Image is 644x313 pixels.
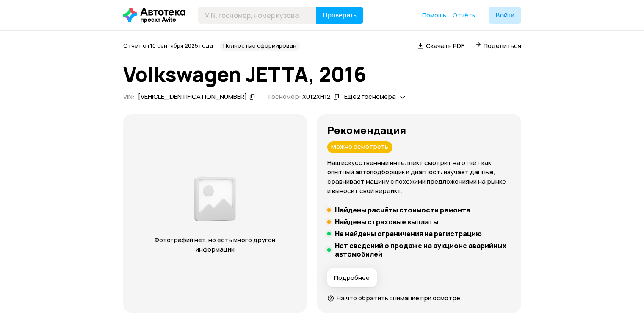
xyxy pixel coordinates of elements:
p: Наш искусственный интеллект смотрит на отчёт как опытный автоподборщик и диагност: изучает данные... [327,158,511,196]
button: Войти [489,7,521,24]
span: Ещё 2 госномера [344,92,396,101]
span: Поделиться [484,41,521,50]
h1: Volkswagen JETTA, 2016 [123,63,521,86]
p: Фотографий нет, но есть много другой информации [140,235,290,254]
span: На что обратить внимание при осмотре [337,293,460,302]
h5: Найдены расчёты стоимости ремонта [335,206,470,214]
span: Подробнее [334,274,370,282]
div: [VEHICLE_IDENTIFICATION_NUMBER] [138,92,247,101]
h5: Нет сведений о продаже на аукционе аварийных автомобилей [335,241,511,258]
div: Полностью сформирован [220,41,300,51]
span: Скачать PDF [426,41,464,50]
span: Войти [495,12,514,19]
img: d89e54fb62fcf1f0.png [192,173,237,225]
h5: Найдены страховые выплаты [335,218,438,226]
span: Отчёты [453,11,476,19]
div: Х012ХН12 [302,92,331,101]
button: Проверить [316,7,363,24]
h3: Рекомендация [327,124,511,136]
span: Проверить [323,12,357,19]
a: Поделиться [474,41,521,50]
a: На что обратить внимание при осмотре [327,293,460,302]
span: Отчёт от 10 сентября 2025 года [123,42,213,49]
span: Госномер: [268,92,301,101]
span: Помощь [422,11,446,19]
a: Отчёты [453,11,476,20]
button: Подробнее [327,268,377,287]
input: VIN, госномер, номер кузова [198,7,316,24]
div: Можно осмотреть [327,141,392,153]
a: Помощь [422,11,446,20]
span: VIN : [123,92,135,101]
a: Скачать PDF [418,41,464,50]
h5: Не найдены ограничения на регистрацию [335,229,482,238]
